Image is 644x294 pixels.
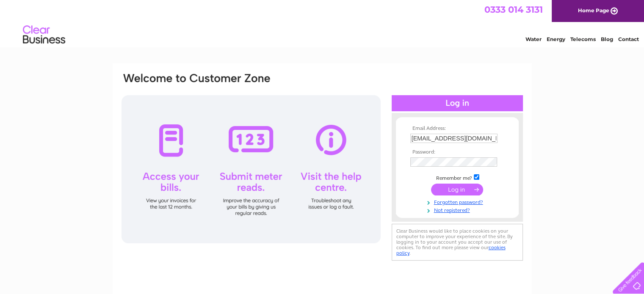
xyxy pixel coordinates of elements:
a: cookies policy [396,245,506,256]
a: Blog [601,36,613,42]
a: Forgotten password? [410,198,506,206]
a: Not registered? [410,206,506,214]
a: Telecoms [570,36,596,42]
a: Water [525,36,542,42]
input: Submit [431,184,483,195]
div: Clear Business is a trading name of Verastar Limited (registered in [GEOGRAPHIC_DATA] No. 3667643... [122,5,522,41]
img: logo.png [22,22,66,48]
a: Contact [618,36,639,42]
th: Password: [408,149,506,155]
a: 0333 014 3131 [484,4,543,15]
div: Clear Business would like to place cookies on your computer to improve your experience of the sit... [392,224,523,261]
th: Email Address: [408,126,506,132]
a: Energy [547,36,565,42]
td: Remember me? [408,173,506,181]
